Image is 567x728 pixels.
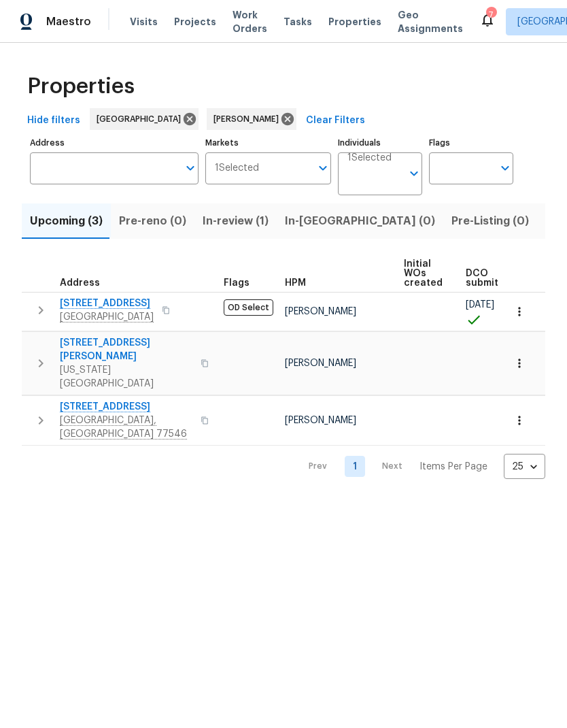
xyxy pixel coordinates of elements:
span: [PERSON_NAME] [213,112,284,126]
span: Pre-Listing (0) [451,212,529,231]
a: Goto page 1 [345,456,365,477]
button: Open [181,159,200,178]
label: Flags [429,139,513,147]
p: Items Per Page [419,460,487,474]
span: [STREET_ADDRESS][PERSON_NAME] [60,336,192,363]
span: Properties [27,80,135,93]
span: OD Select [224,299,273,316]
div: [PERSON_NAME] [207,108,296,130]
nav: Pagination Navigation [296,454,545,479]
label: Individuals [338,139,422,147]
span: 1 Selected [347,152,392,164]
span: [PERSON_NAME] [285,416,356,425]
span: Work Orders [233,8,267,35]
span: Upcoming (3) [30,212,103,231]
span: Geo Assignments [398,8,463,35]
span: In-[GEOGRAPHIC_DATA] (0) [285,212,435,231]
span: Pre-reno (0) [119,212,186,231]
span: Initial WOs created [404,259,443,288]
div: 7 [486,8,496,22]
span: [PERSON_NAME] [285,359,356,368]
span: [US_STATE][GEOGRAPHIC_DATA] [60,363,192,391]
label: Markets [205,139,332,147]
span: Clear Filters [306,112,365,129]
span: Maestro [46,15,91,29]
span: [PERSON_NAME] [285,307,356,316]
span: Tasks [283,17,312,27]
span: [DATE] [466,300,494,310]
span: DCO submitted [466,269,515,288]
button: Open [496,159,515,178]
div: 25 [504,449,545,484]
span: Properties [328,15,381,29]
span: [GEOGRAPHIC_DATA] [97,112,186,126]
button: Hide filters [22,108,86,133]
span: Projects [174,15,216,29]
span: 1 Selected [215,163,259,174]
div: [GEOGRAPHIC_DATA] [90,108,199,130]
span: Visits [130,15,158,29]
button: Open [405,164,424,183]
span: Address [60,278,100,288]
button: Open [313,159,332,178]
span: HPM [285,278,306,288]
button: Clear Filters [300,108,371,133]
label: Address [30,139,199,147]
span: Hide filters [27,112,80,129]
span: In-review (1) [203,212,269,231]
span: Flags [224,278,250,288]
